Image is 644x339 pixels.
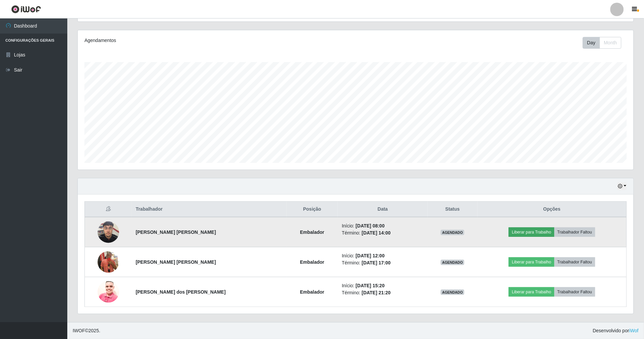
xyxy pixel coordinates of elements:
[342,229,424,237] li: Término:
[362,230,391,236] time: [DATE] 14:00
[428,202,477,217] th: Status
[84,37,305,44] div: Agendamentos
[300,289,324,295] strong: Embalador
[287,202,338,217] th: Posição
[300,259,324,265] strong: Embalador
[554,227,595,237] button: Trabalhador Faltou
[98,243,119,281] img: 1753635864219.jpeg
[554,287,595,297] button: Trabalhador Faltou
[441,260,464,265] span: AGENDADO
[98,218,119,246] img: 1753794100219.jpeg
[338,202,428,217] th: Data
[593,327,639,334] span: Desenvolvido por
[356,283,385,288] time: [DATE] 15:20
[629,328,639,333] a: iWof
[356,253,385,258] time: [DATE] 12:00
[441,230,464,235] span: AGENDADO
[509,227,554,237] button: Liberar para Trabalho
[477,202,627,217] th: Opções
[136,229,216,235] strong: [PERSON_NAME] [PERSON_NAME]
[583,37,600,49] button: Day
[300,229,324,235] strong: Embalador
[509,287,554,297] button: Liberar para Trabalho
[362,290,391,295] time: [DATE] 21:20
[554,257,595,267] button: Trabalhador Faltou
[342,252,424,259] li: Início:
[98,278,119,306] img: 1744125761618.jpeg
[342,289,424,296] li: Término:
[73,327,100,334] span: © 2025 .
[600,37,621,49] button: Month
[356,223,385,228] time: [DATE] 08:00
[11,5,41,13] img: CoreUI Logo
[132,202,287,217] th: Trabalhador
[509,257,554,267] button: Liberar para Trabalho
[362,260,391,265] time: [DATE] 17:00
[73,328,85,333] span: IWOF
[342,222,424,229] li: Início:
[342,282,424,289] li: Início:
[583,37,627,49] div: Toolbar with button groups
[441,290,464,295] span: AGENDADO
[136,289,226,295] strong: [PERSON_NAME] dos [PERSON_NAME]
[136,259,216,265] strong: [PERSON_NAME] [PERSON_NAME]
[342,259,424,266] li: Término:
[583,37,621,49] div: First group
